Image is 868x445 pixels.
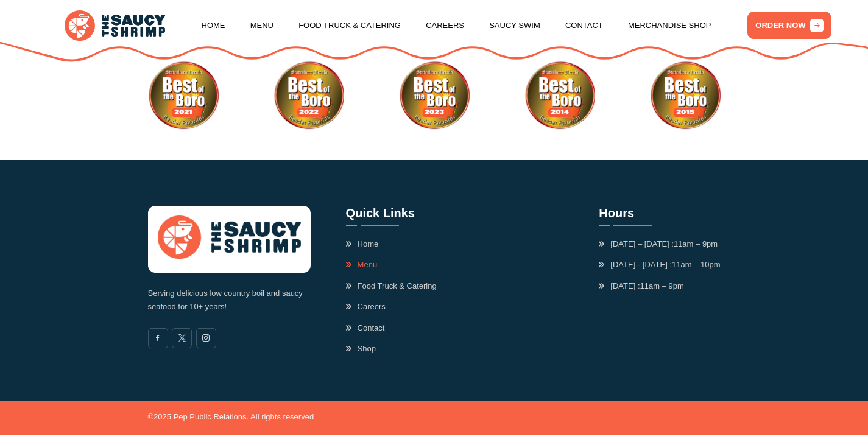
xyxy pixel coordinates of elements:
[346,280,437,292] a: Food Truck & Catering
[565,2,603,49] a: Contact
[489,2,540,49] a: Saucy Swim
[747,12,831,39] a: ORDER NOW
[346,301,386,313] a: Careers
[650,60,721,131] img: Best of the Boro
[65,10,165,41] img: logo
[599,206,720,226] h3: Hours
[346,259,378,271] a: Menu
[399,60,470,131] img: Best of the Boro
[599,259,720,271] span: [DATE] - [DATE] :
[298,2,401,49] a: Food Truck & Catering
[599,238,718,250] span: [DATE] – [DATE] :
[599,280,683,292] span: [DATE] :
[346,322,385,334] a: Contact
[399,60,470,131] div: 10 / 10
[148,60,219,131] div: 8 / 10
[148,410,314,424] p: © 2025 Pep Public Relations. All rights reserved
[250,2,273,49] a: Menu
[346,206,437,226] h3: Quick Links
[346,238,379,250] a: Home
[524,60,595,131] div: 1 / 10
[202,2,225,49] a: Home
[426,2,464,49] a: Careers
[148,287,311,315] p: Serving delicious low country boil and saucy seafood for 10+ years!
[273,60,344,131] img: Best of the Boro
[640,281,684,290] span: 11am – 9pm
[158,215,301,259] img: logo
[524,60,595,131] img: Best of the Boro
[674,239,718,248] span: 11am – 9pm
[628,2,711,49] a: Merchandise Shop
[273,60,344,131] div: 9 / 10
[672,260,721,269] span: 11am – 10pm
[650,60,721,131] div: 2 / 10
[346,343,376,355] a: Shop
[148,60,219,131] img: Best of the Boro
